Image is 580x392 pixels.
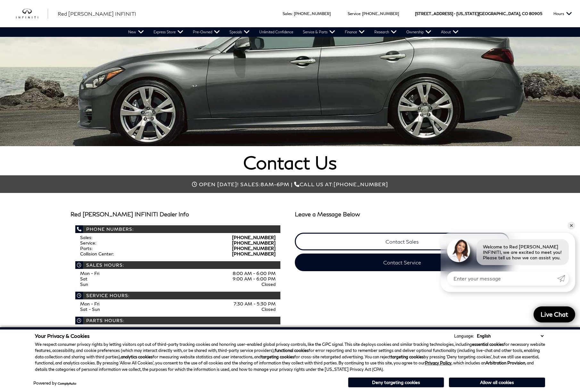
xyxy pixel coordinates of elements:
a: Unlimited Confidence [254,27,298,37]
span: Sales: [80,235,92,240]
strong: analytics cookies [121,354,153,359]
a: Red [PERSON_NAME] INFINITI [58,10,136,18]
a: [PHONE_NUMBER] [232,246,276,251]
strong: targeting cookies [391,354,424,359]
span: | [291,181,293,187]
div: Language: [454,334,474,338]
span: Parts Hours: [75,317,280,324]
span: Service: [80,240,96,246]
span: Sales [283,11,292,16]
button: Allow all cookies [449,378,545,387]
input: Enter your message [447,271,557,286]
span: : [292,11,293,16]
a: Specials [225,27,254,37]
a: Ownership [402,27,436,37]
span: Service [348,11,360,16]
a: Submit [557,271,569,286]
a: Privacy Policy [425,360,452,365]
span: Service Hours: [75,292,280,299]
div: Call us at: [70,181,510,187]
span: [PHONE_NUMBER] [334,181,388,187]
a: Express Store [149,27,188,37]
a: Pre-Owned [188,27,225,37]
span: Your Privacy & Cookies [35,333,90,339]
h3: Red [PERSON_NAME] INFINITI Dealer Info [70,211,285,218]
span: Open [DATE]! [199,181,239,187]
a: Finance [340,27,369,37]
a: New [123,27,149,37]
span: 8am-6pm [261,181,289,187]
a: [PHONE_NUMBER] [232,240,276,246]
span: Red [PERSON_NAME] INFINITI [58,11,136,17]
a: Contact Sales [295,233,510,250]
strong: targeting cookies [261,354,294,359]
span: 7:30 AM - 5:30 PM [234,326,276,331]
span: Sat [80,276,87,281]
a: [PHONE_NUMBER] [294,11,331,16]
h1: Contact Us [70,153,510,172]
span: Mon - Fri [80,301,99,306]
span: Mon - Fri [80,326,99,331]
div: Welcome to Red [PERSON_NAME] INFINITI, we are excited to meet you! Please tell us how we can assi... [476,239,569,265]
h3: Leave a Message Below [295,211,510,218]
strong: functional cookies [275,348,309,353]
a: Live Chat [534,306,575,322]
span: Sales Hours: [75,261,280,269]
img: INFINITI [16,9,48,19]
span: Sat - Sun [80,306,100,312]
a: About [436,27,463,37]
span: Closed [261,306,276,312]
span: 7:30 AM - 5:30 PM [234,301,276,306]
span: 8:00 AM - 6:00 PM [233,271,276,276]
a: Contact Service [295,254,510,271]
span: Mon - Fri [80,271,99,276]
strong: essential cookies [472,342,504,347]
a: [STREET_ADDRESS] • [US_STATE][GEOGRAPHIC_DATA], CO 80905 [415,11,542,16]
span: Sun [80,281,88,287]
button: Deny targeting cookies [348,377,444,388]
a: [PHONE_NUMBER] [232,251,276,256]
strong: Arbitration Provision [485,360,525,365]
p: We respect consumer privacy rights by letting visitors opt out of third-party tracking cookies an... [35,341,545,373]
select: Language Select [475,333,545,339]
nav: Main Navigation [123,27,463,37]
span: Collision Center: [80,251,114,256]
img: Agent profile photo [447,239,470,262]
span: Parts: [80,246,93,251]
span: Live Chat [537,310,571,318]
a: infiniti [16,9,48,19]
a: ComplyAuto [58,381,76,385]
span: 9:00 AM - 6:00 PM [233,276,276,281]
span: Closed [261,281,276,287]
span: Phone Numbers: [75,225,280,233]
a: [PHONE_NUMBER] [362,11,399,16]
a: [PHONE_NUMBER] [232,235,276,240]
span: Sales: [240,181,261,187]
a: Research [369,27,402,37]
div: Powered by [33,381,76,385]
span: : [360,11,361,16]
a: Service & Parts [298,27,340,37]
